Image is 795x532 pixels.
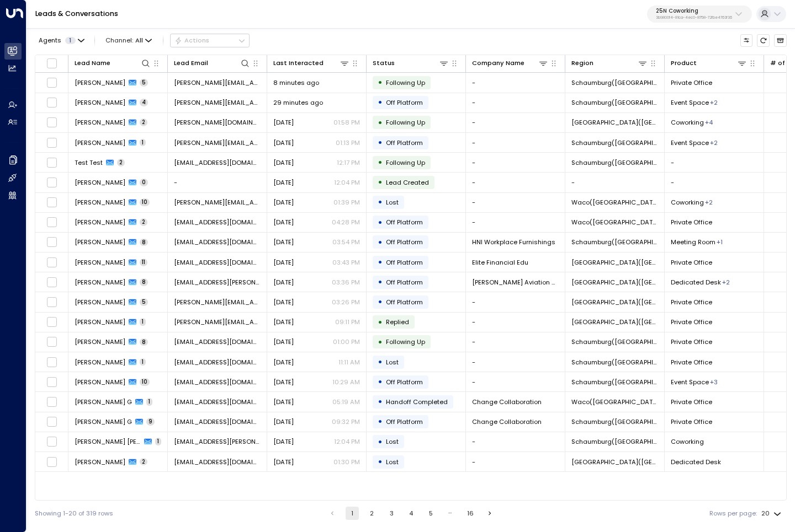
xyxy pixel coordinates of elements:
[174,258,261,267] span: ed@elitefinancialedu.com
[671,98,709,107] span: Event Space
[332,258,360,267] p: 03:43 PM
[333,198,360,207] p: 01:39 PM
[671,258,712,267] span: Private Office
[117,159,125,166] span: 2
[46,377,57,388] span: Toggle select row
[571,417,658,426] span: Schaumburg(IL)
[671,198,704,207] span: Coworking
[46,137,57,148] span: Toggle select row
[135,37,143,44] span: All
[273,158,294,167] span: Sep 26, 2025
[386,318,409,326] span: Replied
[174,138,261,147] span: sean.t.grim@medtronic.com
[174,278,261,287] span: chase.moyer@causeyaviationunmanned.com
[140,179,148,186] span: 0
[46,197,57,208] span: Toggle select row
[46,97,57,108] span: Toggle select row
[146,398,152,406] span: 1
[757,34,770,47] span: Refresh
[140,79,148,87] span: 5
[174,98,261,107] span: ryan.telford@cencora.com
[273,218,294,227] span: Sep 23, 2025
[140,318,146,326] span: 1
[424,507,437,520] button: Go to page 5
[378,75,383,90] div: •
[65,37,76,44] span: 1
[761,507,783,520] div: 20
[273,118,294,127] span: Sep 26, 2025
[472,397,542,406] span: Change Collaboration
[140,99,148,106] span: 4
[571,78,658,87] span: Schaumburg(IL)
[140,298,148,306] span: 5
[46,277,57,288] span: Toggle select row
[75,238,125,246] span: Leslie Eichelberger
[378,294,383,309] div: •
[472,417,542,426] span: Change Collaboration
[466,93,565,112] td: -
[709,509,757,518] label: Rows per page:
[75,258,125,267] span: Ed Cross
[174,158,261,167] span: rdillon@gmail.com
[332,298,360,307] p: 03:26 PM
[46,237,57,248] span: Toggle select row
[472,58,548,68] div: Company Name
[335,318,360,326] p: 09:11 PM
[378,135,383,150] div: •
[35,9,118,18] a: Leads & Conversations
[174,397,261,406] span: travel@changecollaboration.com
[273,437,294,446] span: Sep 19, 2025
[140,378,150,386] span: 10
[46,177,57,188] span: Toggle select row
[174,218,261,227] span: mbruce@mainstayins.com
[378,394,383,409] div: •
[386,278,423,287] span: Off Platform
[378,95,383,110] div: •
[466,452,565,471] td: -
[336,138,360,147] p: 01:13 PM
[386,258,423,267] span: Off Platform
[273,378,294,386] span: Sep 22, 2025
[386,458,399,466] span: Lost
[571,378,658,386] span: Schaumburg(IL)
[466,313,565,332] td: -
[571,278,658,287] span: Frisco(TX)
[378,235,383,250] div: •
[466,133,565,152] td: -
[140,259,147,266] span: 11
[273,337,294,346] span: Sep 22, 2025
[671,378,709,386] span: Event Space
[378,275,383,289] div: •
[75,198,125,207] span: Jurijs Girtakovskis
[705,198,713,207] div: Meeting Room,Private Office
[273,78,319,87] span: 8 minutes ago
[378,175,383,190] div: •
[386,337,425,346] span: Following Up
[466,432,565,452] td: -
[46,117,57,128] span: Toggle select row
[466,213,565,232] td: -
[35,34,87,46] button: Agents1
[571,158,658,167] span: Schaumburg(IL)
[571,58,593,68] div: Region
[273,58,324,68] div: Last Interacted
[466,352,565,372] td: -
[75,458,125,466] span: Jacob Zwiezen
[710,98,718,107] div: Meeting Room,Meeting Room / Event Space
[140,458,147,466] span: 2
[174,378,261,386] span: sledder16@outlook.com
[472,278,559,287] span: Causey Aviation Unmanned
[75,138,125,147] span: Sean Grim
[155,438,161,445] span: 1
[140,119,147,126] span: 2
[740,34,753,47] button: Customize
[647,6,752,23] button: 25N Coworking3b9800f4-81ca-4ec0-8758-72fbe4763f36
[722,278,730,287] div: Meeting Room,Private Office
[75,58,151,68] div: Lead Name
[46,58,57,69] span: Toggle select all
[571,337,658,346] span: Schaumburg(IL)
[46,396,57,407] span: Toggle select row
[140,358,146,366] span: 1
[174,118,261,127] span: allison.fox@trupowur.net
[333,337,360,346] p: 01:00 PM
